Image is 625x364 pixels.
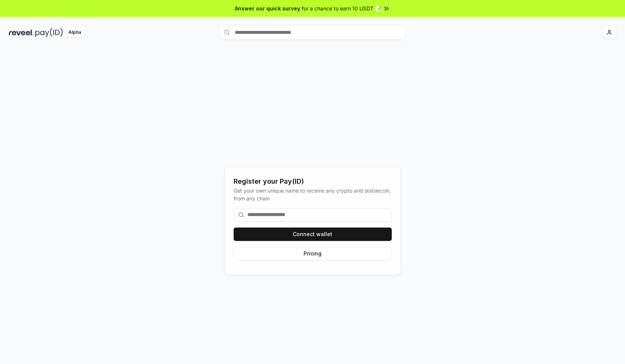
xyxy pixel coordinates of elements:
[234,187,392,202] div: Get your own unique name to receive any crypto and stablecoin, from any chain
[234,176,392,187] div: Register your Pay(ID)
[64,28,85,37] div: Alpha
[234,247,392,260] button: Pricing
[9,28,34,37] img: reveel_dark
[234,228,392,241] button: Connect wallet
[235,4,300,12] span: Answer our quick survey
[35,28,63,37] img: pay_id
[302,4,381,12] span: for a chance to earn 10 USDT 📝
